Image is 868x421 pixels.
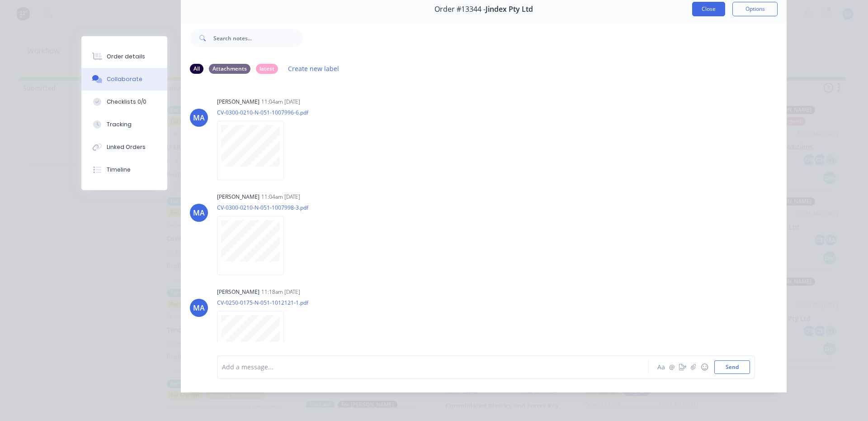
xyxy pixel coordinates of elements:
[193,207,205,218] div: MA
[656,362,666,373] button: Aa
[217,98,259,106] div: [PERSON_NAME]
[81,91,167,113] button: Checklists 0/0
[107,143,146,151] div: Linked Orders
[107,166,131,174] div: Timeline
[81,136,167,158] button: Linked Orders
[732,2,778,16] button: Options
[261,288,300,296] div: 11:18am [DATE]
[217,109,308,116] p: CV-0300-0210-N-051-1007996-6.pdf
[81,158,167,181] button: Timeline
[107,120,132,129] div: Tracking
[107,98,146,106] div: Checklists 0/0
[107,75,142,83] div: Collaborate
[107,53,145,61] div: Order details
[81,113,167,136] button: Tracking
[261,193,300,201] div: 11:04am [DATE]
[217,288,259,296] div: [PERSON_NAME]
[434,5,486,14] span: Order #13344 -
[714,360,750,374] button: Send
[217,204,308,211] p: CV-0300-0210-N-051-1007998-3.pdf
[486,5,533,14] span: Jindex Pty Ltd
[193,112,205,123] div: MA
[666,362,677,373] button: @
[190,64,203,74] div: All
[193,302,205,313] div: MA
[692,2,725,16] button: Close
[81,45,167,68] button: Order details
[256,64,278,74] div: latest
[217,193,259,201] div: [PERSON_NAME]
[81,68,167,91] button: Collaborate
[699,362,710,373] button: ☺
[213,29,303,47] input: Search notes...
[283,62,344,75] button: Create new label
[261,98,300,106] div: 11:04am [DATE]
[217,299,308,306] p: CV-0250-0175-N-051-1012121-1.pdf
[209,64,250,74] div: Attachments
